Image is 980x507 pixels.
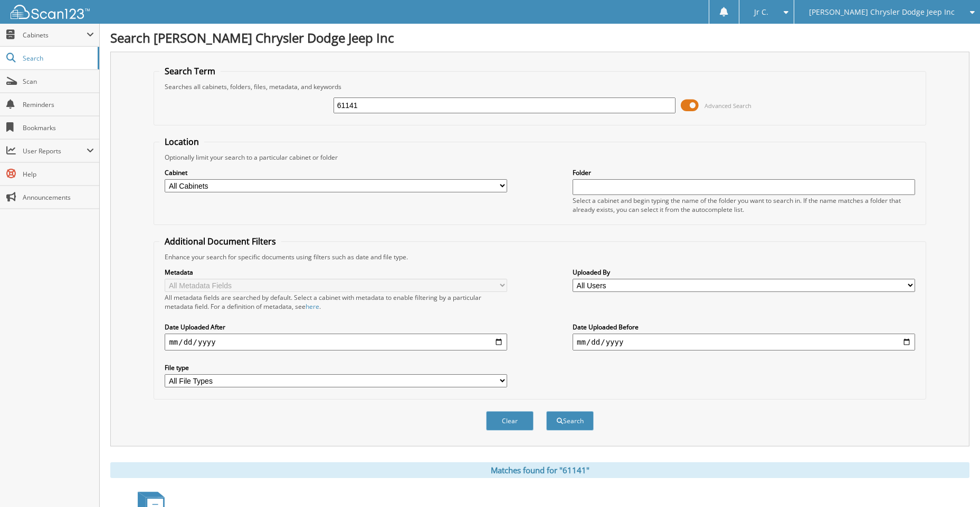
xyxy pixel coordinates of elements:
[159,82,920,91] div: Searches all cabinets, folders, files, metadata, and keywords
[306,302,319,311] a: here
[754,9,768,15] span: Jr C.
[165,268,507,277] label: Metadata
[705,102,751,110] span: Advanced Search
[546,411,594,431] button: Search
[573,323,915,331] label: Date Uploaded Before
[165,293,507,311] div: All metadata fields are searched by default. Select a cabinet with metadata to enable filtering b...
[573,196,915,214] div: Select a cabinet and begin typing the name of the folder you want to search in. If the name match...
[23,170,94,179] span: Help
[23,123,94,132] span: Bookmarks
[159,153,920,162] div: Optionally limit your search to a particular cabinet or folder
[159,236,281,247] legend: Additional Document Filters
[165,334,507,350] input: start
[165,168,507,177] label: Cabinet
[23,31,87,40] span: Cabinets
[110,462,969,478] div: Matches found for "61141"
[165,323,507,331] label: Date Uploaded After
[23,54,92,63] span: Search
[165,363,507,372] label: File type
[159,252,920,261] div: Enhance your search for specific documents using filters such as date and file type.
[573,268,915,277] label: Uploaded By
[159,136,204,148] legend: Location
[486,411,534,431] button: Clear
[573,334,915,350] input: end
[159,65,221,77] legend: Search Term
[110,29,969,46] h1: Search [PERSON_NAME] Chrysler Dodge Jeep Inc
[23,193,94,202] span: Announcements
[23,147,87,155] span: User Reports
[11,5,90,19] img: scan123-logo-white.svg
[809,9,955,15] span: [PERSON_NAME] Chrysler Dodge Jeep Inc
[573,168,915,177] label: Folder
[23,77,94,86] span: Scan
[23,100,94,109] span: Reminders
[927,456,980,507] iframe: Chat Widget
